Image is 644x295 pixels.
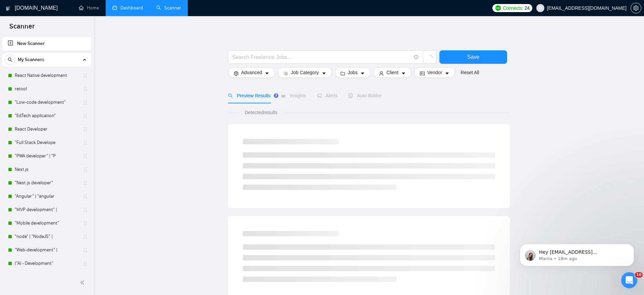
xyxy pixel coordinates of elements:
span: holder [83,86,88,92]
a: "PWA developer" | "P [15,149,78,163]
span: loading [427,55,433,61]
span: holder [83,140,88,145]
span: Preview Results [228,93,270,98]
span: My Scanners [18,53,44,66]
a: "Mobile development" [15,216,78,230]
iframe: Intercom live chat [621,272,637,288]
a: React Developer [15,122,78,136]
span: Job Category [291,69,319,76]
button: barsJob Categorycaret-down [278,67,332,78]
span: holder [83,127,88,132]
button: idcardVendorcaret-down [414,67,455,78]
span: holder [83,234,88,239]
span: idcard [420,71,425,76]
a: "node" | "NodeJS" | [15,230,78,243]
span: 10 [635,272,643,278]
span: holder [83,261,88,266]
a: Reset All [461,69,479,76]
a: dashboardDashboard [112,5,143,11]
button: settingAdvancedcaret-down [228,67,275,78]
img: upwork-logo.png [495,5,501,11]
span: robot [348,93,353,98]
a: UI Bakery [15,270,78,284]
span: Insights [281,93,306,98]
a: "EdTech application" [15,109,78,122]
span: Scanner [4,21,40,36]
input: Search Freelance Jobs... [232,53,411,61]
span: Client [386,69,398,76]
p: Message from Mariia, sent 18m ago [29,26,116,32]
button: search [5,54,15,65]
span: double-left [80,279,87,286]
a: retool [15,82,78,96]
button: setting [631,3,641,13]
a: setting [631,5,641,11]
span: Jobs [348,69,358,76]
span: holder [83,220,88,226]
img: logo [6,3,10,14]
span: search [228,93,233,98]
span: Detected results [240,109,282,116]
span: folder [340,71,345,76]
span: user [538,6,543,10]
span: setting [631,5,641,11]
span: Save [467,53,479,61]
span: Hey [EMAIL_ADDRESS][DOMAIN_NAME], Looks like your Upwork agency Akveo - Here to build your web an... [29,19,115,118]
span: notification [317,93,322,98]
span: Auto Bidder [348,93,381,98]
span: area-chart [281,93,286,98]
a: React Native development [15,69,78,82]
a: "MVP development" | [15,203,78,216]
span: Alerts [317,93,338,98]
span: Connects: [503,4,523,12]
iframe: Intercom notifications message [510,230,644,277]
a: "Web-development" | [15,243,78,257]
a: "Angular" | "angular [15,190,78,203]
span: Advanced [241,69,262,76]
span: holder [83,153,88,159]
span: holder [83,100,88,105]
button: userClientcaret-down [373,67,412,78]
a: "Nest js developer" [15,176,78,190]
span: holder [83,207,88,212]
span: 24 [525,4,530,12]
span: setting [234,71,238,76]
span: search [5,57,15,62]
span: holder [83,194,88,199]
a: ("AI - Development" [15,257,78,270]
span: info-circle [414,55,419,59]
button: Save [439,50,507,64]
a: Next.js [15,163,78,176]
span: caret-down [360,71,365,76]
span: bars [283,71,288,76]
a: "Full Stack Develope [15,136,78,149]
span: caret-down [445,71,449,76]
span: caret-down [322,71,326,76]
div: Tooltip anchor [273,93,279,99]
span: holder [83,73,88,78]
span: user [379,71,384,76]
span: caret-down [265,71,269,76]
span: caret-down [401,71,406,76]
span: holder [83,113,88,118]
li: New Scanner [2,37,91,50]
span: holder [83,247,88,253]
span: holder [83,167,88,172]
a: homeHome [79,5,99,11]
a: "Low-code development" [15,96,78,109]
span: Vendor [427,69,442,76]
span: holder [83,180,88,186]
a: New Scanner [8,37,86,50]
button: folderJobscaret-down [335,67,371,78]
a: searchScanner [156,5,181,11]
